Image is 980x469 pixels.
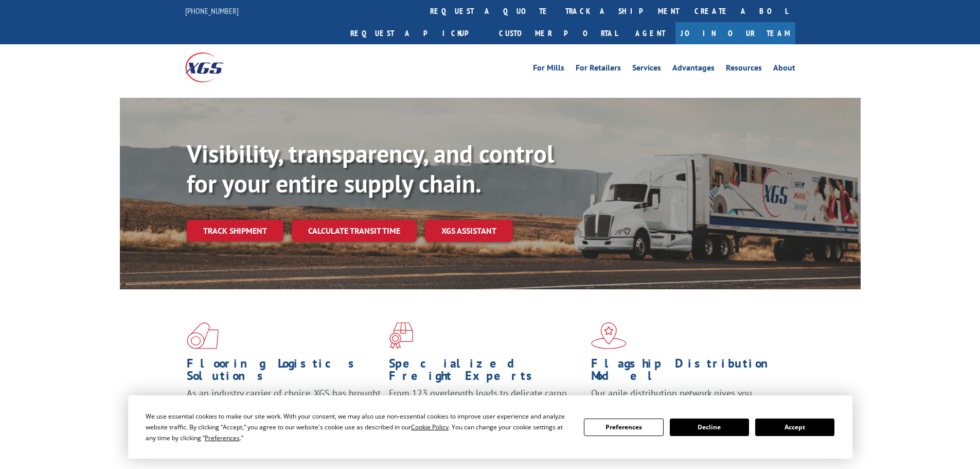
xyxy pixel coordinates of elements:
[187,137,554,199] b: Visibility, transparency, and control for your entire supply chain.
[425,220,513,242] a: XGS ASSISTANT
[755,419,834,436] button: Accept
[389,322,413,349] img: xgs-icon-focused-on-flooring-red
[491,22,625,44] a: Customer Portal
[576,64,621,75] a: For Retailers
[584,419,663,436] button: Preferences
[389,387,583,433] p: From 123 overlength loads to delicate cargo, our experienced staff knows the best way to move you...
[675,22,795,44] a: Join Our Team
[591,387,780,411] span: Our agile distribution network gives you nationwide inventory management on demand.
[205,433,240,442] span: Preferences
[187,387,381,424] span: As an industry carrier of choice, XGS has brought innovation and dedication to flooring logistics...
[343,22,491,44] a: Request a pickup
[773,64,795,75] a: About
[146,411,572,443] div: We use essential cookies to make our site work. With your consent, we may also use non-essential ...
[591,357,786,387] h1: Flagship Distribution Model
[187,322,219,349] img: xgs-icon-total-supply-chain-intelligence-red
[632,64,661,75] a: Services
[187,220,283,241] a: Track shipment
[672,64,715,75] a: Advantages
[625,22,675,44] a: Agent
[128,395,852,459] div: Cookie Consent Prompt
[411,423,449,431] span: Cookie Policy
[389,357,583,387] h1: Specialized Freight Experts
[670,419,749,436] button: Decline
[533,64,564,75] a: For Mills
[292,220,417,242] a: Calculate transit time
[187,357,381,387] h1: Flooring Logistics Solutions
[185,6,239,16] a: [PHONE_NUMBER]
[726,64,762,75] a: Resources
[591,322,627,349] img: xgs-icon-flagship-distribution-model-red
